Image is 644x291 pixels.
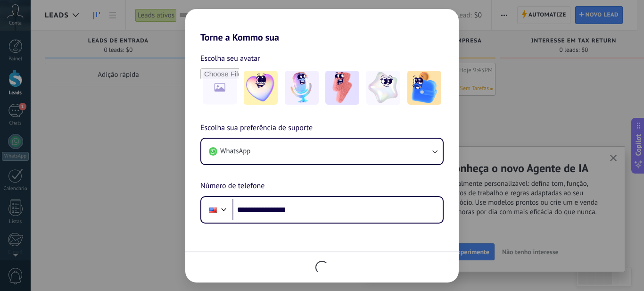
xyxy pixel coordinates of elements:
span: Escolha sua preferência de suporte [200,122,313,134]
img: -4.jpeg [366,71,400,105]
div: United States: + 1 [204,200,222,220]
img: -3.jpeg [325,71,359,105]
span: WhatsApp [220,147,250,156]
h2: Torne a Kommo sua [185,9,459,43]
img: -5.jpeg [407,71,441,105]
button: WhatsApp [201,139,443,164]
img: -1.jpeg [244,71,278,105]
img: -2.jpeg [285,71,319,105]
span: Número de telefone [200,180,264,192]
span: Escolha seu avatar [200,52,260,65]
